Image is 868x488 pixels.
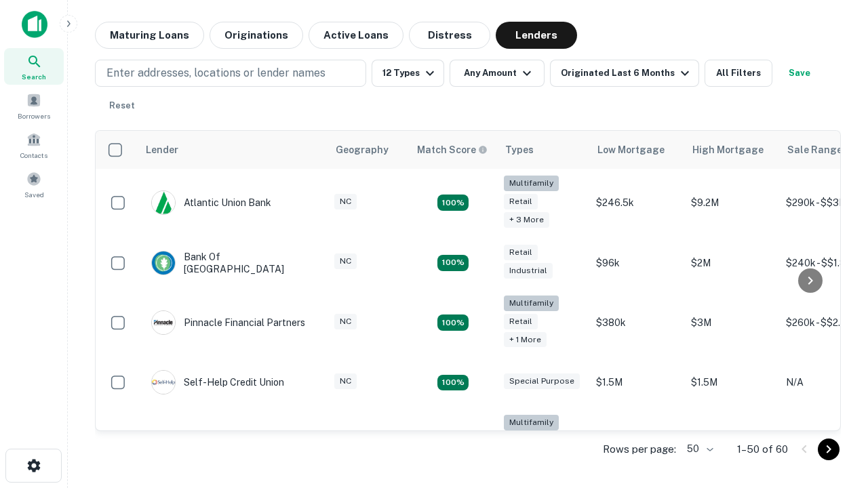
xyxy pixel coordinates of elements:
[151,251,314,275] div: Bank Of [GEOGRAPHIC_DATA]
[151,370,284,394] div: Self-help Credit Union
[4,48,64,85] a: Search
[504,314,538,329] div: Retail
[692,142,764,158] div: High Mortgage
[437,255,469,271] div: Matching Properties: 15, hasApolloMatch: undefined
[372,60,444,87] button: 12 Types
[496,22,577,49] button: Lenders
[504,415,559,430] div: Multifamily
[504,212,549,228] div: + 3 more
[589,357,684,408] td: $1.5M
[152,311,175,334] img: picture
[22,11,47,38] img: capitalize-icon.png
[20,150,47,161] span: Contacts
[100,92,144,119] button: Reset
[138,131,328,169] th: Lender
[589,237,684,289] td: $96k
[684,237,779,289] td: $2M
[210,22,303,49] button: Originations
[106,65,325,81] p: Enter addresses, locations or lender names
[409,22,490,49] button: Distress
[334,373,357,389] div: NC
[589,169,684,237] td: $246.5k
[146,142,178,158] div: Lender
[151,310,305,335] div: Pinnacle Financial Partners
[334,194,357,209] div: NC
[22,71,46,82] span: Search
[589,289,684,357] td: $380k
[504,332,547,348] div: + 1 more
[4,87,64,124] a: Borrowers
[450,60,545,87] button: Any Amount
[4,166,64,203] a: Saved
[18,110,50,121] span: Borrowers
[684,408,779,476] td: $3.2M
[504,263,553,279] div: Industrial
[504,373,580,389] div: Special Purpose
[336,142,389,158] div: Geography
[334,253,357,269] div: NC
[504,296,559,311] div: Multifamily
[684,131,779,169] th: High Mortgage
[334,314,357,329] div: NC
[589,408,684,476] td: $246k
[737,441,788,457] p: 1–50 of 60
[818,439,840,460] button: Go to next page
[497,131,589,169] th: Types
[504,245,538,260] div: Retail
[597,142,665,158] div: Low Mortgage
[417,142,485,157] h6: Match Score
[684,169,779,237] td: $9.2M
[95,60,366,87] button: Enter addresses, locations or lender names
[561,65,693,81] div: Originated Last 6 Months
[417,142,488,157] div: Capitalize uses an advanced AI algorithm to match your search with the best lender. The match sco...
[152,371,175,394] img: picture
[151,430,261,455] div: The Fidelity Bank
[682,439,715,459] div: 50
[504,176,559,191] div: Multifamily
[437,375,469,391] div: Matching Properties: 11, hasApolloMatch: undefined
[705,60,772,87] button: All Filters
[800,380,868,445] iframe: Chat Widget
[684,289,779,357] td: $3M
[504,194,538,209] div: Retail
[603,441,676,457] p: Rows per page:
[4,127,64,163] a: Contacts
[24,189,44,200] span: Saved
[309,22,403,49] button: Active Loans
[684,357,779,408] td: $1.5M
[328,131,409,169] th: Geography
[152,251,175,274] img: picture
[437,195,469,211] div: Matching Properties: 10, hasApolloMatch: undefined
[95,22,204,49] button: Maturing Loans
[778,60,821,87] button: Save your search to get updates of matches that match your search criteria.
[505,142,534,158] div: Types
[409,131,497,169] th: Capitalize uses an advanced AI algorithm to match your search with the best lender. The match sco...
[787,142,842,158] div: Sale Range
[151,190,271,215] div: Atlantic Union Bank
[437,314,469,331] div: Matching Properties: 17, hasApolloMatch: undefined
[152,191,175,214] img: picture
[550,60,699,87] button: Originated Last 6 Months
[589,131,684,169] th: Low Mortgage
